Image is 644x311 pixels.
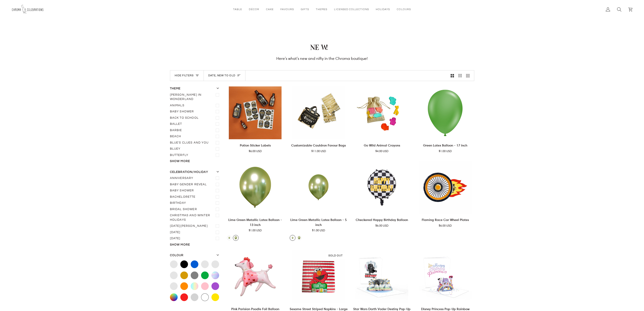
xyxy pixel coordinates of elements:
[226,86,284,139] product-grid-item-variant: Default Title
[233,235,239,241] li: Lime Green Metallic Latex Balloon - 13 inch
[191,293,198,301] label: Silver
[170,253,221,259] button: Colour
[353,161,411,228] product-grid-item: Checkered Happy Birthday Balloon
[290,161,348,243] product-grid-item: Lime Green Metallic Latex Balloon - 5 inch
[226,250,284,303] product-grid-item-variant: Default Title
[211,282,219,290] label: Purple
[226,161,284,214] product-grid-item-variant: Default Title
[170,159,221,164] button: Show more
[226,217,284,227] p: Lime Green Metallic Latex Balloon - 13 inch
[353,141,411,153] a: Go Wild Animal Crayons
[353,250,411,303] a: Star Wars Darth Vader Destiny Pop-Up Card
[170,121,221,127] label: Ballet
[170,260,178,268] label: Animal
[240,143,271,148] p: Potion Sticker Labels
[211,260,219,268] label: Floral
[290,161,348,214] img: Cattex 5-inch metallic lime green latex balloon with glossy chrome finish for party decorations, ...
[249,149,262,153] span: $6.00 USD
[311,149,326,153] span: $11.00 USD
[353,86,411,139] product-grid-item-variant: Default Title
[170,272,178,279] label: Floral
[266,7,274,11] span: Cake
[208,74,235,78] span: Date, new to old
[191,272,198,279] label: Gray
[170,181,221,188] label: Baby gender reveal
[201,293,209,301] label: White
[170,109,221,115] label: Baby Shower
[416,161,474,214] img: Racing car tire paper plate with flame design - speed wheel party plate with orange rim and fire ...
[290,141,348,153] a: Customizable Cauldron Favour Bags
[226,86,284,139] img: Hootyballoo Halloween potion label sticker sheets featuring Wolf Howl, Snake Scales, Vampire Bats...
[290,216,348,233] a: Lime Green Metallic Latex Balloon - 5 inch
[375,149,388,153] span: $4.00 USD
[353,161,411,214] a: Checkered Happy Birthday Balloon
[375,223,388,228] span: $6.00 USD
[170,152,221,158] label: Butterfly
[170,115,221,121] label: Back to School
[416,250,474,303] product-grid-item-variant: Default Title
[170,86,181,91] span: Theme
[290,250,348,303] img: Elmo Big Bird Cookie Monster Oscar the Grouch party napkins striped Sesame Street birthday party ...
[175,74,194,78] span: Hide filters
[416,161,474,214] a: Flaming Race Car Wheel Plates
[226,86,284,153] product-grid-item: Potion Sticker Labels
[170,56,474,61] div: Here's what's new and nifty in the Chroma boutique!
[180,272,188,279] label: Gold
[290,86,348,139] product-grid-item-variant: Default Title
[180,260,188,268] label: Black
[233,7,242,11] span: Table
[226,235,232,241] li: Lime Green Metallic Latex Balloon - 5 inch
[211,272,219,279] label: Iridescent
[290,86,348,139] img: Hootyballoo customizable cauldron favour bag with complete gold alphabet sticker sheet for DIY pe...
[423,143,467,148] p: Green Latex Balloon - 17 inch
[439,149,452,153] span: $1.00 USD
[226,141,284,153] a: Potion Sticker Labels
[312,228,325,233] span: $1.00 USD
[226,250,284,303] img: Pink poodle foil balloon with hearts and red beret - French Paris themed party balloon decoration...
[170,175,221,181] label: Anniversary
[290,217,348,227] p: Lime Green Metallic Latex Balloon - 5 inch
[170,293,178,301] label: Rainbow
[416,250,474,303] a: Disney Princess Pop-Up Rainbow Castle Card
[201,272,209,279] label: Green
[170,206,221,213] label: Bridal Shower
[180,282,188,290] label: Orange
[201,260,209,268] label: Checkered
[170,43,474,52] h1: New!
[226,250,284,303] a: Pink Parisian Poodle Foil Balloon
[170,86,221,92] button: Theme
[280,7,294,11] span: Favours
[291,143,346,148] p: Customizable Cauldron Favour Bags
[11,3,45,15] img: Chroma Celebrations
[170,133,221,140] label: Beach
[290,250,348,303] a: Sesame Street Striped Napkins - Large
[290,250,348,303] product-grid-item-variant: Default Title
[296,235,302,241] li: Lime Green Metallic Latex Balloon - 13 inch
[170,92,221,102] label: Alice In Wonderland
[416,86,474,139] a: Green Latex Balloon - 17 inch
[170,229,221,236] label: Easter
[290,86,348,153] product-grid-item: Customizable Cauldron Favour Bags
[249,7,259,11] span: Décor
[416,86,474,139] product-grid-item-variant: Default Title
[226,86,284,139] a: Potion Sticker Labels
[416,141,474,153] a: Green Latex Balloon - 17 inch
[170,235,221,242] label: Halloween
[364,143,400,148] p: Go Wild Animal Crayons
[353,86,411,139] a: Go Wild Animal Crayons
[226,216,284,233] a: Lime Green Metallic Latex Balloon - 13 inch
[353,86,411,153] product-grid-item: Go Wild Animal Crayons
[456,70,464,81] button: Show 3 products per row
[290,161,348,214] a: Lime Green Metallic Latex Balloon - 5 inch
[353,161,411,214] product-grid-item-variant: Default Title
[170,243,221,247] button: Show more
[170,188,221,194] label: Baby shower
[290,161,348,214] product-grid-item-variant: Default Title
[170,70,204,81] button: Hide filters
[180,293,188,301] label: Red
[326,253,345,259] div: Sold Out
[416,216,474,228] a: Flaming Race Car Wheel Plates
[170,223,221,229] label: Cinco de Mayo
[191,282,198,290] label: Pastel
[170,194,221,200] label: Bachelorette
